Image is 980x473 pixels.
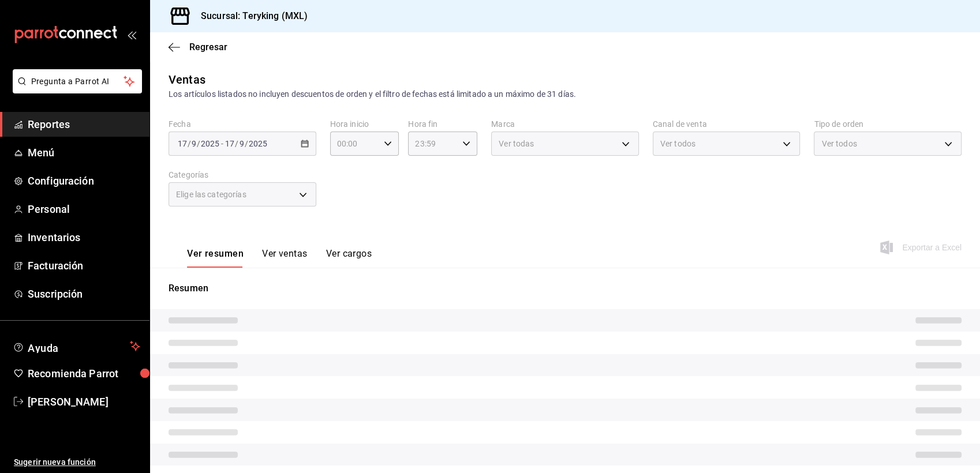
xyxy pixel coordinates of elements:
[192,9,308,23] h3: Sucursal: Teryking (MXL)
[499,138,534,149] span: Ver todas
[169,171,316,179] label: Categorías
[177,139,188,148] input: --
[28,145,140,160] span: Menú
[169,88,962,100] div: Los artículos listados no incluyen descuentos de orden y el filtro de fechas está limitado a un m...
[13,69,142,93] button: Pregunta a Parrot AI
[169,120,316,128] label: Fecha
[197,139,200,148] span: /
[262,248,308,268] button: Ver ventas
[28,394,140,410] span: [PERSON_NAME]
[127,30,136,39] button: open_drawer_menu
[176,189,246,200] span: Elige las categorías
[245,139,248,148] span: /
[28,286,140,302] span: Suscripción
[189,42,227,52] span: Regresar
[28,339,125,353] span: Ayuda
[326,248,372,268] button: Ver cargos
[169,281,962,295] p: Resumen
[191,139,197,148] input: --
[31,76,124,88] span: Pregunta a Parrot AI
[814,120,962,128] label: Tipo de orden
[408,120,477,128] label: Hora fin
[330,120,399,128] label: Hora inicio
[187,248,372,268] div: navigation tabs
[221,139,223,148] span: -
[821,138,856,149] span: Ver todos
[28,366,140,381] span: Recomienda Parrot
[239,139,245,148] input: --
[188,139,191,148] span: /
[491,120,639,128] label: Marca
[235,139,238,148] span: /
[14,456,140,468] span: Sugerir nueva función
[28,173,140,189] span: Configuración
[225,139,235,148] input: --
[169,71,205,88] div: Ventas
[248,139,268,148] input: ----
[169,42,227,52] button: Regresar
[28,117,140,132] span: Reportes
[660,138,695,149] span: Ver todos
[28,230,140,245] span: Inventarios
[8,84,142,96] a: Pregunta a Parrot AI
[653,120,801,128] label: Canal de venta
[28,201,140,217] span: Personal
[28,258,140,273] span: Facturación
[200,139,220,148] input: ----
[187,248,244,268] button: Ver resumen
